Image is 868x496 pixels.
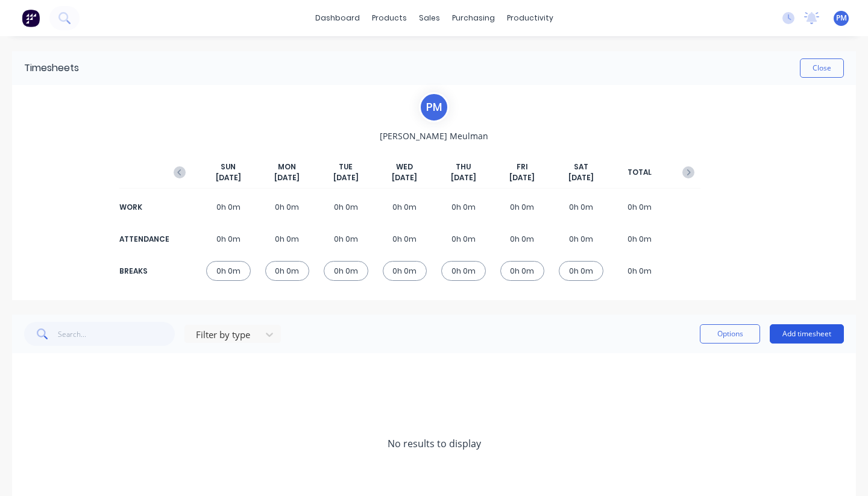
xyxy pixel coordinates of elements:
span: [DATE] [568,172,594,183]
div: purchasing [446,9,501,27]
a: dashboard [309,9,366,27]
span: TUE [339,162,353,172]
div: Timesheets [24,61,79,75]
div: 0h 0m [559,261,603,281]
div: 0h 0m [265,197,310,217]
span: SUN [221,162,236,172]
span: [DATE] [333,172,359,183]
div: productivity [501,9,559,27]
span: PM [836,13,847,24]
div: 0h 0m [441,261,486,281]
span: TOTAL [627,167,652,178]
button: Add timesheet [770,324,844,344]
div: 0h 0m [618,261,662,281]
input: Search... [58,322,175,346]
div: 0h 0m [441,229,486,249]
div: 0h 0m [441,197,486,217]
div: 0h 0m [618,229,662,249]
div: BREAKS [119,266,168,277]
div: P M [419,92,449,122]
div: 0h 0m [559,197,603,217]
div: 0h 0m [206,229,251,249]
div: 0h 0m [324,229,368,249]
div: 0h 0m [383,261,427,281]
div: products [366,9,413,27]
div: sales [413,9,446,27]
span: SAT [574,162,588,172]
span: [DATE] [274,172,300,183]
span: WED [396,162,413,172]
div: 0h 0m [500,197,545,217]
span: THU [456,162,471,172]
button: Options [700,324,760,344]
div: 0h 0m [265,229,310,249]
div: 0h 0m [324,261,368,281]
span: MON [278,162,296,172]
div: 0h 0m [265,261,310,281]
div: 0h 0m [206,261,251,281]
span: [DATE] [451,172,476,183]
div: 0h 0m [559,229,603,249]
span: FRI [517,162,528,172]
span: [DATE] [509,172,535,183]
img: Factory [22,9,40,27]
div: 0h 0m [618,197,662,217]
div: 0h 0m [500,229,545,249]
span: [DATE] [216,172,241,183]
div: 0h 0m [383,197,427,217]
div: 0h 0m [383,229,427,249]
button: Close [800,58,844,78]
div: 0h 0m [324,197,368,217]
span: [DATE] [392,172,417,183]
div: 0h 0m [500,261,545,281]
div: WORK [119,202,168,213]
div: ATTENDANCE [119,234,168,245]
span: [PERSON_NAME] Meulman [380,130,488,142]
div: 0h 0m [206,197,251,217]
